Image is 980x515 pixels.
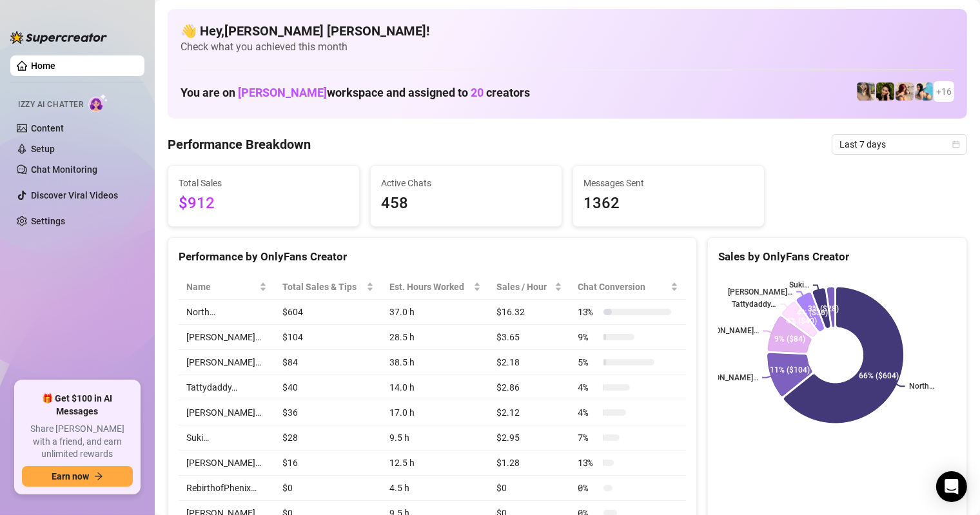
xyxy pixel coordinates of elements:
[876,83,894,101] img: playfuldimples (@playfuldimples)
[583,191,754,216] span: 1362
[381,191,551,216] span: 458
[275,375,381,400] td: $40
[31,164,97,175] a: Chat Monitoring
[389,280,471,294] div: Est. Hours Worked
[181,22,954,40] h4: 👋 Hey, [PERSON_NAME] [PERSON_NAME] !
[382,375,489,400] td: 14.0 h
[22,466,133,487] button: Earn nowarrow-right
[578,431,598,445] span: 7 %
[275,425,381,451] td: $28
[186,280,257,294] span: Name
[275,275,381,300] th: Total Sales & Tips
[179,248,686,266] div: Performance by OnlyFans Creator
[570,275,686,300] th: Chat Conversion
[179,375,275,400] td: Tattydaddy…
[179,176,349,190] span: Total Sales
[489,476,570,501] td: $0
[179,275,275,300] th: Name
[275,325,381,350] td: $104
[179,300,275,325] td: North…
[275,476,381,501] td: $0
[275,400,381,425] td: $36
[578,305,598,319] span: 13 %
[282,280,363,294] span: Total Sales & Tips
[489,425,570,451] td: $2.95
[275,350,381,375] td: $84
[909,382,934,391] text: North…
[382,325,489,350] td: 28.5 h
[729,287,793,296] text: [PERSON_NAME]…
[578,280,668,294] span: Chat Conversion
[489,275,570,300] th: Sales / Hour
[936,84,952,99] span: + 16
[489,350,570,375] td: $2.18
[168,135,311,153] h4: Performance Breakdown
[718,248,956,266] div: Sales by OnlyFans Creator
[179,425,275,451] td: Suki…
[275,451,381,476] td: $16
[694,327,759,336] text: [PERSON_NAME]…
[857,83,875,101] img: emilylou (@emilyylouu)
[31,144,55,154] a: Setup
[275,300,381,325] td: $604
[179,325,275,350] td: [PERSON_NAME]…
[52,471,89,481] span: Earn now
[382,300,489,325] td: 37.0 h
[578,355,598,369] span: 5 %
[31,190,118,200] a: Discover Viral Videos
[732,300,776,309] text: Tattydaddy…
[179,191,349,216] span: $912
[238,86,327,99] span: [PERSON_NAME]
[936,471,967,502] div: Open Intercom Messenger
[382,350,489,375] td: 38.5 h
[179,350,275,375] td: [PERSON_NAME]…
[179,400,275,425] td: [PERSON_NAME]…
[10,31,107,44] img: logo-BBDzfeDw.svg
[31,123,64,133] a: Content
[88,93,108,112] img: AI Chatter
[94,472,103,481] span: arrow-right
[179,451,275,476] td: [PERSON_NAME]…
[181,40,954,54] span: Check what you achieved this month
[578,380,598,394] span: 4 %
[896,83,914,101] img: North (@northnattfree)
[915,83,933,101] img: North (@northnattvip)
[789,281,809,290] text: Suki…
[578,481,598,495] span: 0 %
[489,400,570,425] td: $2.12
[18,99,83,111] span: Izzy AI Chatter
[31,61,55,71] a: Home
[578,330,598,344] span: 9 %
[381,176,551,190] span: Active Chats
[22,393,133,418] span: 🎁 Get $100 in AI Messages
[382,400,489,425] td: 17.0 h
[382,451,489,476] td: 12.5 h
[179,476,275,501] td: RebirthofPhenix…
[31,216,65,226] a: Settings
[489,325,570,350] td: $3.65
[382,476,489,501] td: 4.5 h
[952,141,960,148] span: calendar
[471,86,484,99] span: 20
[489,375,570,400] td: $2.86
[382,425,489,451] td: 9.5 h
[181,86,530,100] h1: You are on workspace and assigned to creators
[694,373,759,382] text: [PERSON_NAME]…
[496,280,552,294] span: Sales / Hour
[583,176,754,190] span: Messages Sent
[489,300,570,325] td: $16.32
[22,423,133,461] span: Share [PERSON_NAME] with a friend, and earn unlimited rewards
[839,135,959,154] span: Last 7 days
[489,451,570,476] td: $1.28
[578,456,598,470] span: 13 %
[578,405,598,420] span: 4 %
